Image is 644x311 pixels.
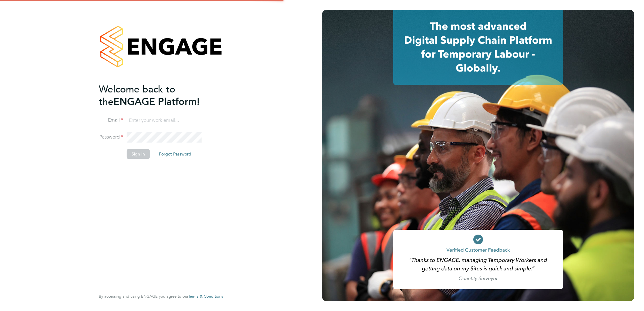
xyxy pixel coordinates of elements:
[127,115,202,126] input: Enter your work email...
[188,294,223,299] a: Terms & Conditions
[99,117,123,123] label: Email
[99,134,123,140] label: Password
[188,294,223,299] span: Terms & Conditions
[154,149,196,159] button: Forgot Password
[99,294,223,299] span: By accessing and using ENGAGE you agree to our
[99,83,217,108] h2: ENGAGE Platform!
[99,83,175,108] span: Welcome back to the
[127,149,150,159] button: Sign In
